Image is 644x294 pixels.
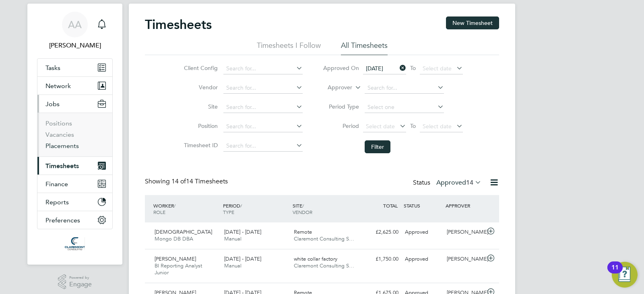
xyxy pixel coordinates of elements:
[294,228,312,235] span: Remote
[366,123,395,130] span: Select date
[153,209,165,215] span: ROLE
[360,253,402,266] div: £1,750.00
[341,41,388,55] li: All Timesheets
[323,103,359,110] label: Period Type
[69,274,92,281] span: Powered by
[224,255,261,262] span: [DATE] - [DATE]
[257,41,321,55] li: Timesheets I Follow
[37,157,112,175] button: Timesheets
[37,113,112,156] div: Jobs
[224,262,242,269] span: Manual
[171,177,228,185] span: 14 Timesheets
[402,253,444,266] div: Approved
[402,226,444,239] div: Approved
[155,262,202,276] span: BI Reporting Analyst Junior
[155,255,196,262] span: [PERSON_NAME]
[37,59,112,76] a: Tasks
[151,198,221,219] div: WORKER
[58,274,92,290] a: Powered byEngage
[45,100,60,108] span: Jobs
[37,237,113,250] a: Go to home page
[423,65,452,72] span: Select date
[171,177,186,185] span: 14 of
[444,198,485,213] div: APPROVER
[436,179,481,187] label: Approved
[223,209,234,215] span: TYPE
[612,262,638,288] button: Open Resource Center, 11 new notifications
[365,140,390,153] button: Filter
[182,122,218,130] label: Position
[366,65,383,72] span: [DATE]
[45,131,74,138] a: Vacancies
[182,142,218,149] label: Timesheet ID
[408,63,418,73] span: To
[316,84,352,92] label: Approver
[302,202,304,209] span: /
[45,64,60,72] span: Tasks
[45,180,68,188] span: Finance
[174,202,175,209] span: /
[45,198,69,206] span: Reports
[45,119,72,127] a: Positions
[223,121,303,132] input: Search for...
[408,121,418,131] span: To
[240,202,242,209] span: /
[37,77,112,95] button: Network
[446,16,499,29] button: New Timesheet
[611,267,619,278] div: 11
[223,140,303,152] input: Search for...
[383,202,398,209] span: TOTAL
[69,281,92,288] span: Engage
[182,103,218,110] label: Site
[294,235,354,242] span: Claremont Consulting S…
[45,82,71,90] span: Network
[294,255,337,262] span: white collar factory
[37,12,113,50] a: AA[PERSON_NAME]
[37,95,112,113] button: Jobs
[27,4,122,265] nav: Main navigation
[37,175,112,193] button: Finance
[37,211,112,229] button: Preferences
[145,177,229,186] div: Showing
[155,228,212,235] span: [DEMOGRAPHIC_DATA]
[45,162,79,170] span: Timesheets
[294,262,354,269] span: Claremont Consulting S…
[37,41,113,50] span: Afzal Ahmed
[423,123,452,130] span: Select date
[37,193,112,211] button: Reports
[223,82,303,94] input: Search for...
[413,177,483,189] div: Status
[155,235,193,242] span: Mongo DB DBA
[323,122,359,130] label: Period
[444,253,485,266] div: [PERSON_NAME]
[466,179,473,187] span: 14
[182,84,218,91] label: Vendor
[444,226,485,239] div: [PERSON_NAME]
[323,64,359,72] label: Approved On
[293,209,312,215] span: VENDOR
[68,19,82,30] span: AA
[291,198,360,219] div: SITE
[223,63,303,74] input: Search for...
[45,142,79,150] a: Placements
[402,198,444,213] div: STATUS
[65,237,85,250] img: claremontconsulting1-logo-retina.png
[360,226,402,239] div: £2,625.00
[224,228,261,235] span: [DATE] - [DATE]
[365,102,444,113] input: Select one
[223,102,303,113] input: Search for...
[221,198,291,219] div: PERIOD
[224,235,242,242] span: Manual
[365,82,444,94] input: Search for...
[45,216,80,224] span: Preferences
[145,16,212,33] h2: Timesheets
[182,64,218,72] label: Client Config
